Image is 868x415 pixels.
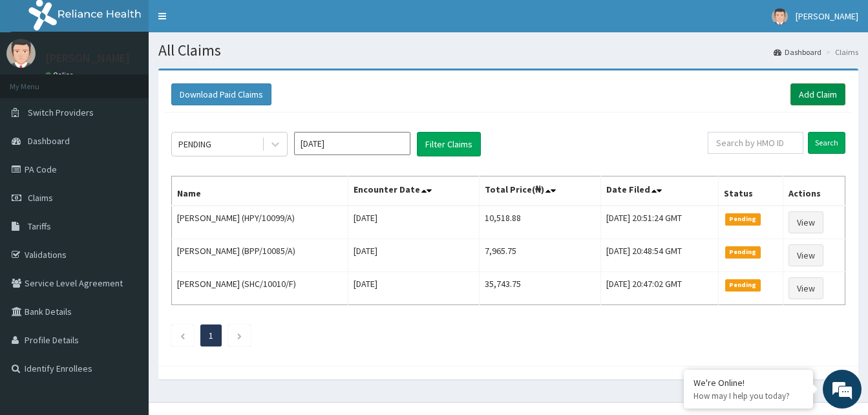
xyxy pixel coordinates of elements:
td: [PERSON_NAME] (SHC/10010/F) [172,272,348,305]
h1: All Claims [158,42,858,59]
a: Dashboard [774,47,821,58]
span: [PERSON_NAME] [796,10,858,22]
input: Select Month and Year [294,132,410,155]
td: 10,518.88 [479,206,600,239]
input: Search [808,132,845,154]
textarea: Type your message and hit 'Enter' [6,277,246,323]
span: Claims [28,192,53,204]
input: Search by HMO ID [708,132,803,154]
td: [PERSON_NAME] (HPY/10099/A) [172,206,348,239]
a: Next page [237,330,242,341]
th: Encounter Date [348,176,479,206]
th: Status [718,176,783,206]
div: We're Online! [693,377,803,388]
button: Filter Claims [417,132,481,156]
td: 7,965.75 [479,239,600,272]
img: User Image [772,8,788,25]
span: Pending [725,213,761,225]
td: [DATE] [348,239,479,272]
td: [DATE] [348,206,479,239]
a: View [789,211,823,233]
span: Tariffs [28,220,51,232]
span: Pending [725,246,761,258]
td: [PERSON_NAME] (BPP/10085/A) [172,239,348,272]
a: Page 1 is your current page [209,330,213,341]
th: Total Price(₦) [479,176,600,206]
div: PENDING [178,138,211,151]
button: Download Paid Claims [171,83,271,105]
a: Add Claim [790,83,845,105]
span: Pending [725,279,761,291]
a: View [789,277,823,299]
img: d_794563401_company_1708531726252_794563401 [24,65,52,97]
td: [DATE] 20:51:24 GMT [601,206,719,239]
a: View [789,244,823,266]
span: Switch Providers [28,107,94,118]
p: How may I help you today? [693,390,803,401]
div: Minimize live chat window [212,6,243,37]
td: 35,743.75 [479,272,600,305]
td: [DATE] 20:47:02 GMT [601,272,719,305]
a: Online [45,70,76,80]
li: Claims [823,47,858,58]
td: [DATE] [348,272,479,305]
a: Previous page [180,330,185,341]
span: We're online! [75,125,178,255]
th: Actions [783,176,845,206]
td: [DATE] 20:48:54 GMT [601,239,719,272]
th: Name [172,176,348,206]
div: Chat with us now [67,72,217,89]
p: [PERSON_NAME] [45,52,130,64]
img: User Image [6,39,36,68]
th: Date Filed [601,176,719,206]
span: Dashboard [28,135,70,147]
